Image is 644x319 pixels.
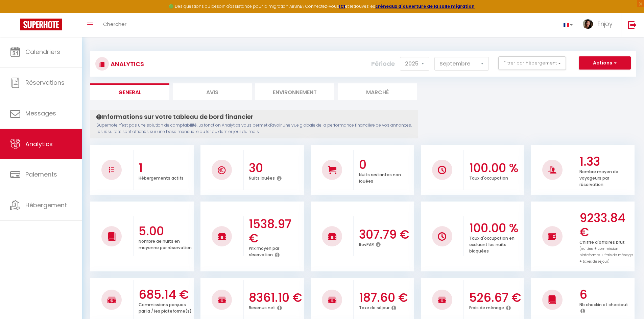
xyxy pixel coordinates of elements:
[628,21,637,29] img: logout
[103,21,126,28] span: Chercher
[469,291,523,305] h3: 526.67 €
[359,291,413,305] h3: 187.60 €
[339,3,345,9] a: ICI
[139,161,192,175] h3: 1
[139,288,192,302] h3: 685.14 €
[375,3,475,9] a: créneaux d'ouverture de la salle migration
[25,140,53,148] span: Analytics
[139,174,184,181] p: Hébergements actifs
[359,158,413,172] h3: 0
[469,234,515,254] p: Taux d'occupation en excluant les nuits bloquées
[583,19,593,29] img: ...
[359,240,374,247] p: RevPAR
[469,174,508,181] p: Taux d'occupation
[579,155,633,169] h3: 1.33
[20,19,62,30] img: Super Booking
[579,288,633,302] h3: 6
[173,83,252,100] li: Avis
[579,211,633,239] h3: 9233.84 €
[109,167,114,172] img: NO IMAGE
[249,303,275,311] p: Revenus net
[579,238,633,264] p: Chiffre d'affaires brut
[25,109,56,117] span: Messages
[139,224,192,238] h3: 5.00
[249,244,279,258] p: Prix moyen par réservation
[469,303,504,311] p: Frais de ménage
[498,56,566,70] button: Filtrer par hébergement
[359,170,401,184] p: Nuits restantes non louées
[96,122,412,135] p: Superhote n'est pas une solution de comptabilité. La fonction Analytics vous permet d'avoir une v...
[98,13,132,37] a: Chercher
[371,56,395,71] label: Période
[579,167,618,187] p: Nombre moyen de voyageurs par réservation
[469,161,523,175] h3: 100.00 %
[25,201,67,209] span: Hébergement
[90,83,169,100] li: General
[359,228,413,242] h3: 307.79 €
[249,291,303,305] h3: 8361.10 €
[579,56,631,70] button: Actions
[109,56,144,72] h3: Analytics
[338,83,417,100] li: Marché
[255,83,334,100] li: Environnement
[548,232,556,240] img: NO IMAGE
[249,174,275,181] p: Nuits louées
[25,48,60,56] span: Calendriers
[139,300,192,314] p: Commissions perçues par la / les plateforme(s)
[359,303,389,311] p: Taxe de séjour
[579,246,633,264] span: (nuitées + commission plateformes + frais de ménage + taxes de séjour)
[96,113,412,121] h4: Informations sur votre tableau de bord financier
[579,300,628,308] p: Nb checkin et checkout
[249,161,303,175] h3: 30
[578,13,621,37] a: ... Enjoy
[249,217,303,245] h3: 1538.97 €
[25,170,57,179] span: Paiements
[597,20,613,28] span: Enjoy
[469,221,523,235] h3: 100.00 %
[438,232,446,241] img: NO IMAGE
[25,78,65,87] span: Réservations
[139,237,192,250] p: Nombre de nuits en moyenne par réservation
